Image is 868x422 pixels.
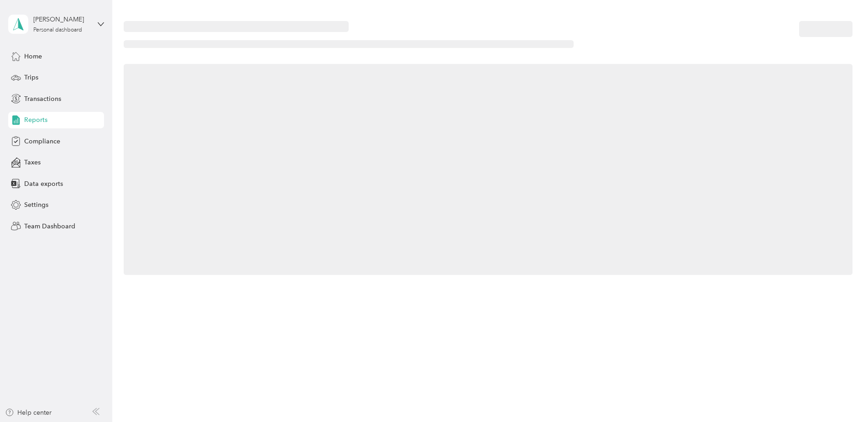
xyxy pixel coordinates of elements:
span: Transactions [24,94,61,104]
span: Compliance [24,137,60,146]
div: [PERSON_NAME] [33,15,90,24]
span: Trips [24,73,38,82]
button: Help center [5,408,52,417]
span: Reports [24,115,47,125]
iframe: Everlance-gr Chat Button Frame [817,371,868,422]
span: Data exports [24,179,63,189]
span: Team Dashboard [24,222,75,231]
span: Settings [24,200,48,210]
span: Taxes [24,158,41,167]
div: Personal dashboard [33,27,82,33]
span: Home [24,52,42,61]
